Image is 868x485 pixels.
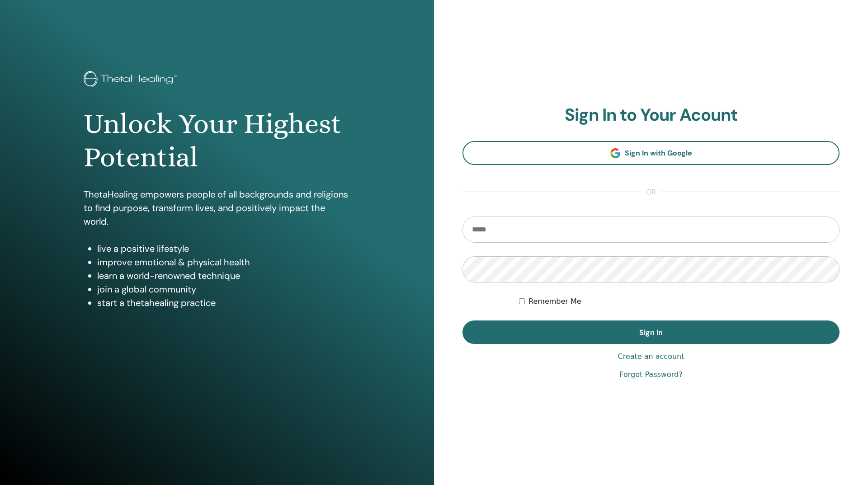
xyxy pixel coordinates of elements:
li: improve emotional & physical health [97,255,350,269]
a: Forgot Password? [619,369,682,380]
span: Sign In [639,328,663,337]
a: Create an account [618,351,684,362]
p: ThetaHealing empowers people of all backgrounds and religions to find purpose, transform lives, a... [84,188,350,228]
li: learn a world-renowned technique [97,269,350,283]
span: or [642,187,660,198]
h1: Unlock Your Highest Potential [84,107,350,174]
span: Sign In with Google [625,148,692,158]
li: start a thetahealing practice [97,296,350,310]
a: Sign In with Google [462,141,840,165]
button: Sign In [462,320,840,344]
li: join a global community [97,283,350,296]
h2: Sign In to Your Acount [462,105,840,126]
label: Remember Me [528,296,581,307]
div: Keep me authenticated indefinitely or until I manually logout [519,296,840,307]
li: live a positive lifestyle [97,242,350,255]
